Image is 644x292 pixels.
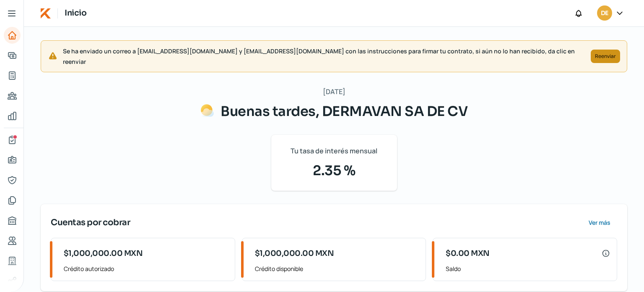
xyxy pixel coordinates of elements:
[255,263,419,274] span: Crédito disponible
[4,27,21,44] a: Inicio
[446,248,490,259] span: $0.00 MXN
[4,87,21,104] a: Pago a proveedores
[291,145,377,157] span: Tu tasa de interés mensual
[64,263,228,274] span: Crédito autorizado
[221,103,467,120] span: Buenas tardes, DERMAVAN SA DE CV
[4,67,21,84] a: Tus créditos
[323,86,345,98] span: [DATE]
[591,50,620,63] button: Reenviar
[4,108,21,124] a: Mis finanzas
[4,232,21,249] a: Referencias
[4,273,21,289] a: Redes sociales
[4,172,21,189] a: Representantes
[281,160,387,181] span: 2.35 %
[4,132,21,148] a: Mi contrato
[589,220,610,226] span: Ver más
[446,263,610,274] span: Saldo
[601,8,608,18] span: DE
[4,253,21,269] a: Industria
[4,47,21,64] a: Adelantar facturas
[4,192,21,209] a: Documentos
[4,152,21,168] a: Información general
[65,7,86,19] h1: Inicio
[63,46,584,67] span: Se ha enviado un correo a [EMAIL_ADDRESS][DOMAIN_NAME] y [EMAIL_ADDRESS][DOMAIN_NAME] con las ins...
[4,212,21,229] a: Buró de crédito
[200,104,214,117] img: Saludos
[595,54,616,59] span: Reenviar
[582,214,617,231] button: Ver más
[64,248,143,259] span: $1,000,000.00 MXN
[51,216,130,229] span: Cuentas por cobrar
[255,248,334,259] span: $1,000,000.00 MXN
